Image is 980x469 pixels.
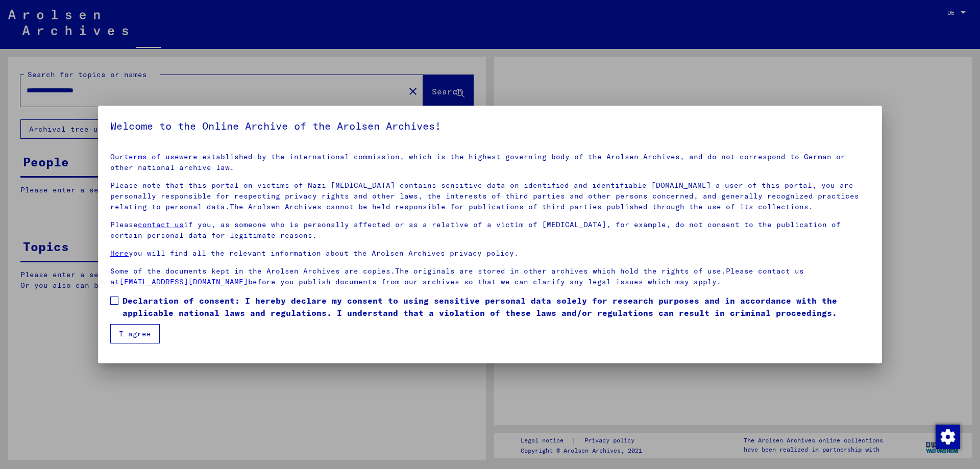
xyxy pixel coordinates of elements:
[110,180,870,212] p: Please note that this portal on victims of Nazi [MEDICAL_DATA] contains sensitive data on identif...
[110,266,870,287] p: Some of the documents kept in the Arolsen Archives are copies.The originals are stored in other a...
[110,219,870,241] p: Please if you, as someone who is personally affected or as a relative of a victim of [MEDICAL_DAT...
[122,294,870,319] span: Declaration of consent: I hereby declare my consent to using sensitive personal data solely for r...
[124,152,179,161] a: terms of use
[110,324,160,343] button: I agree
[110,118,870,134] h5: Welcome to the Online Archive of the Arolsen Archives!
[138,220,184,229] a: contact us
[110,152,870,173] p: Our were established by the international commission, which is the highest governing body of the ...
[935,424,960,449] div: Zustimmung ändern
[110,248,870,259] p: you will find all the relevant information about the Arolsen Archives privacy policy.
[110,249,129,258] a: Here
[119,277,248,286] a: [EMAIL_ADDRESS][DOMAIN_NAME]
[936,425,960,449] img: Zustimmung ändern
